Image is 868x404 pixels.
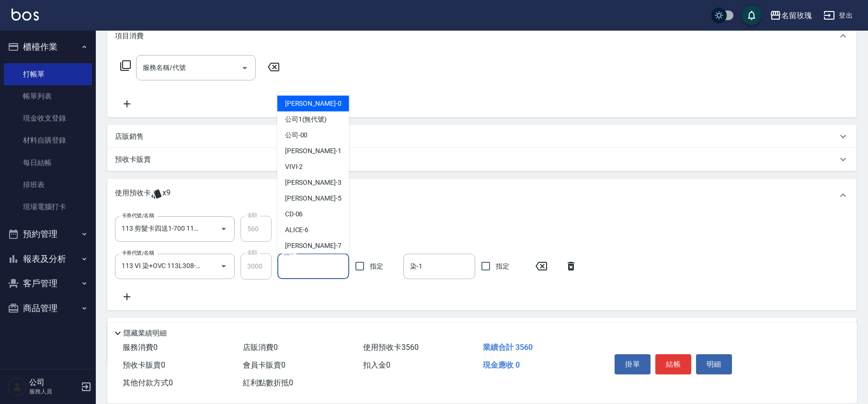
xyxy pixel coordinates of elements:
[247,249,257,256] label: 金額
[483,343,533,352] span: 業績合計 3560
[285,146,342,156] span: [PERSON_NAME] -1
[124,328,167,338] p: 隱藏業績明細
[115,155,151,165] p: 預收卡販賣
[216,258,231,274] button: Open
[216,221,231,236] button: Open
[655,354,691,374] button: 結帳
[285,241,342,251] span: [PERSON_NAME] -7
[285,162,303,172] span: VIVI -2
[363,360,390,370] span: 扣入金 0
[29,387,78,396] p: 服務人員
[122,249,154,257] label: 卡券代號/名稱
[243,378,293,387] span: 紅利點數折抵 0
[4,271,92,296] button: 客戶管理
[4,63,92,85] a: 打帳單
[107,318,857,341] div: 其他付款方式入金可用餘額: 2140
[4,107,92,129] a: 現金收支登錄
[107,179,857,212] div: 使用預收卡x9
[285,193,342,203] span: [PERSON_NAME] -5
[4,129,92,151] a: 材料自購登錄
[123,343,158,352] span: 服務消費 0
[284,249,293,257] label: 洗-1
[766,6,816,25] button: 名留玫瑰
[107,125,857,148] div: 店販銷售
[363,343,419,352] span: 使用預收卡 3560
[107,148,857,171] div: 預收卡販賣
[29,378,78,387] h5: 公司
[8,377,27,396] img: Person
[4,247,92,271] button: 報表及分析
[4,196,92,218] a: 現場電腦打卡
[4,34,92,59] button: 櫃檯作業
[243,360,286,370] span: 會員卡販賣 0
[123,360,165,370] span: 預收卡販賣 0
[4,296,92,321] button: 商品管理
[285,99,342,109] span: [PERSON_NAME] -0
[115,188,151,202] p: 使用預收卡
[615,354,651,374] button: 掛單
[781,10,812,22] div: 名留玫瑰
[820,7,857,24] button: 登出
[162,188,171,202] span: x9
[285,178,342,188] span: [PERSON_NAME] -3
[4,85,92,107] a: 帳單列表
[247,212,257,219] label: 金額
[11,9,39,21] img: Logo
[115,31,144,41] p: 項目消費
[496,261,509,271] span: 指定
[122,212,154,219] label: 卡券代號/名稱
[4,152,92,174] a: 每日結帳
[285,209,303,219] span: CD -06
[696,354,732,374] button: 明細
[483,360,520,370] span: 現金應收 0
[243,343,278,352] span: 店販消費 0
[107,21,857,51] div: 項目消費
[370,261,383,271] span: 指定
[285,130,308,140] span: 公司 -00
[115,132,144,142] p: 店販銷售
[285,114,327,124] span: 公司1 (無代號)
[4,174,92,196] a: 排班表
[742,6,761,25] button: save
[4,222,92,247] button: 預約管理
[123,378,173,387] span: 其他付款方式 0
[237,60,252,76] button: Open
[285,225,309,235] span: ALICE -6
